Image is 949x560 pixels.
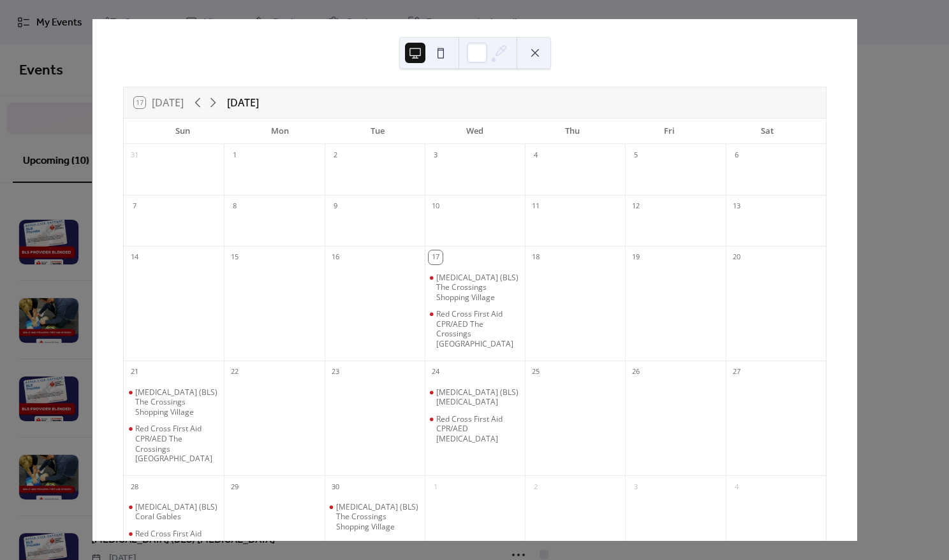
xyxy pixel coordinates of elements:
div: 14 [128,250,142,264]
div: Basic Life Support (BLS) The Crossings Shopping Village [425,273,525,303]
div: Basic Life Support (BLS) The Crossings Shopping Village [325,502,425,532]
div: Basic Life Support (BLS) The Crossings Shopping Village [124,387,224,417]
div: 4 [730,480,744,494]
div: [MEDICAL_DATA] (BLS) [MEDICAL_DATA] [436,387,520,407]
div: 1 [228,148,242,162]
div: Sun [134,118,232,144]
div: 2 [328,148,342,162]
div: [MEDICAL_DATA] (BLS) The Crossings Shopping Village [135,387,219,417]
div: 31 [128,148,142,162]
div: Red Cross First Aid CPR/AED Coral Gables [124,529,224,549]
div: 28 [128,480,142,494]
div: 24 [429,365,443,379]
div: Tue [328,118,426,144]
div: 22 [228,365,242,379]
div: 17 [429,250,443,264]
div: [MEDICAL_DATA] (BLS) The Crossings Shopping Village [436,273,520,303]
div: 11 [529,199,543,213]
div: 10 [429,199,443,213]
div: [MEDICAL_DATA] (BLS) Coral Gables [135,502,219,522]
div: [MEDICAL_DATA] (BLS) The Crossings Shopping Village [336,502,420,532]
div: 15 [228,250,242,264]
div: 3 [629,480,643,494]
div: Basic Life Support (BLS) Coral Gables [124,502,224,522]
div: 21 [128,365,142,379]
div: 2 [529,480,543,494]
div: Basic Life Support (BLS) Doral [425,387,525,407]
div: 1 [429,480,443,494]
div: 4 [529,148,543,162]
div: 30 [328,480,342,494]
div: 5 [629,148,643,162]
div: 27 [730,365,744,379]
div: Red Cross First Aid CPR/AED Doral [425,414,525,444]
div: 9 [328,199,342,213]
div: Thu [524,118,621,144]
div: 12 [629,199,643,213]
div: Red Cross First Aid CPR/AED [MEDICAL_DATA] [436,414,520,444]
div: 6 [730,148,744,162]
div: Red Cross First Aid CPR/AED The Crossings [GEOGRAPHIC_DATA] [135,424,219,463]
div: 19 [629,250,643,264]
div: 13 [730,199,744,213]
div: Mon [232,118,329,144]
div: 29 [228,480,242,494]
div: Red Cross First Aid CPR/AED The Crossings Shopping Village [425,309,525,348]
div: 23 [328,365,342,379]
div: Red Cross First Aid CPR/AED The Crossings [GEOGRAPHIC_DATA] [436,309,520,348]
div: 20 [730,250,744,264]
div: 7 [128,199,142,213]
div: Sat [718,118,816,144]
div: 25 [529,365,543,379]
div: 3 [429,148,443,162]
div: 26 [629,365,643,379]
div: [DATE] [227,95,259,110]
div: 18 [529,250,543,264]
div: Red Cross First Aid CPR/AED The Crossings Shopping Village [124,424,224,463]
div: Fri [621,118,719,144]
div: 16 [328,250,342,264]
div: Wed [426,118,524,144]
div: Red Cross First Aid CPR/AED Coral Gables [135,529,219,549]
div: 8 [228,199,242,213]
